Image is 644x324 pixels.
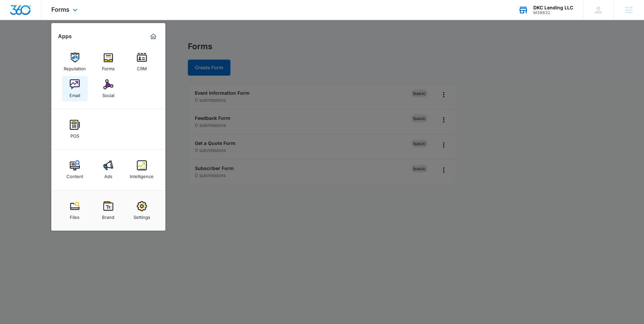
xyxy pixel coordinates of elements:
a: Ads [96,157,121,182]
a: Content [62,157,88,182]
a: Social [96,76,121,101]
a: Files [62,198,88,223]
a: Email [62,76,88,101]
div: account id [533,10,573,15]
div: POS [70,130,79,139]
div: Files [70,211,79,220]
h2: Apps [58,33,72,39]
div: Intelligence [130,170,154,179]
a: Brand [96,198,121,223]
div: Social [102,89,114,98]
span: Forms [51,6,69,13]
a: Intelligence [129,157,155,182]
div: account name [533,5,573,10]
div: Brand [102,211,114,220]
a: CRM [129,49,155,75]
div: Email [69,89,80,98]
a: Settings [129,198,155,223]
div: CRM [137,63,147,71]
div: Content [66,170,83,179]
a: POS [62,116,88,142]
a: Forms [96,49,121,75]
a: Marketing 360® Dashboard [148,31,159,42]
a: Reputation [62,49,88,75]
div: Forms [102,63,115,71]
div: Settings [133,211,150,220]
div: Ads [104,170,112,179]
div: Reputation [64,63,86,71]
